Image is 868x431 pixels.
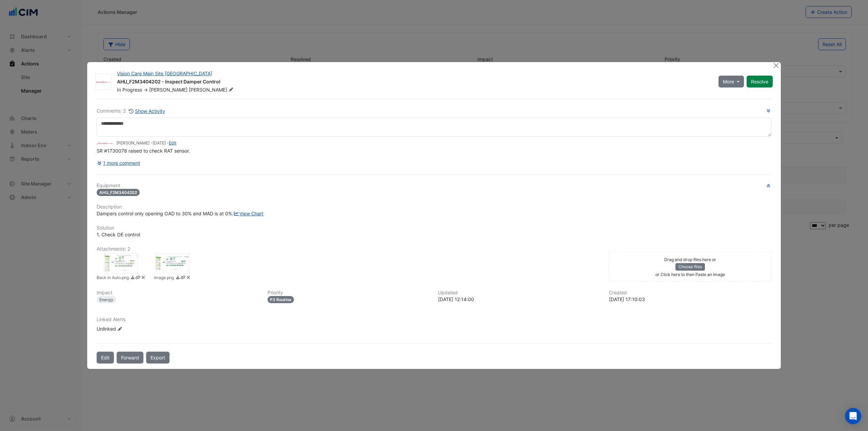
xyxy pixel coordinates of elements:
[772,62,780,69] button: Close
[117,352,143,364] button: Forward
[116,140,176,146] small: [PERSON_NAME] - -
[97,107,165,115] div: Comments: 2
[135,275,140,282] a: Copy link to clipboard
[117,87,142,93] span: In Progress
[117,327,122,332] fa-icon: Edit Linked Alerts
[175,275,180,282] a: Download
[117,71,212,76] a: Vision Care Main Site [GEOGRAPHIC_DATA]
[655,272,725,277] small: or Click here to then Paste an image
[97,290,259,296] h6: Impact
[104,253,138,274] div: Back in Auto.png
[153,140,166,145] span: 2025-08-28 12:14:00
[609,290,772,296] h6: Created
[664,257,716,262] small: Drag and drop files here or
[233,211,263,216] a: View Chart
[96,79,111,85] img: JnJ Vision Care
[97,296,116,303] div: Energy
[186,275,191,282] a: Delete
[97,140,114,147] img: JnJ Vision Care
[97,352,114,364] button: Edit
[180,275,185,282] a: Copy link to clipboard
[675,263,705,271] button: Choose files
[97,275,129,282] small: Back in Auto.png
[149,87,188,93] span: [PERSON_NAME]
[97,317,771,322] h6: Linked Alerts
[747,76,773,87] button: Resolve
[97,204,771,210] h6: Description
[169,140,176,145] a: Edit
[117,78,710,86] div: AHU_F2M3404202 - Inspect Damper Control
[97,189,140,196] span: AHU_F2M3404202
[268,290,430,296] h6: Priority
[609,296,772,303] div: [DATE] 17:10:03
[189,86,235,93] span: [PERSON_NAME]
[723,78,734,85] span: More
[97,211,263,216] span: Dampers control only opening OAD to 30% and MAD is at 0%.
[438,290,601,296] h6: Updated
[268,296,294,303] div: P3 Routine
[97,246,771,252] h6: Attachments: 2
[97,148,190,154] span: SR #1730078 raised to check RAT sensor.
[155,253,189,274] div: image.png
[141,275,146,282] a: Delete
[97,225,771,231] h6: Solution
[845,408,861,424] div: Open Intercom Messenger
[130,275,135,282] a: Download
[146,352,170,364] a: Export
[97,183,771,189] h6: Equipment
[97,232,140,237] span: 1. Check OE control
[143,87,148,93] span: ->
[154,275,174,282] small: image.png
[97,157,140,169] button: 1 more comment
[129,107,165,115] button: Show Activity
[718,76,744,87] button: More
[438,296,601,303] div: [DATE] 12:14:00
[97,325,178,332] div: Unlinked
